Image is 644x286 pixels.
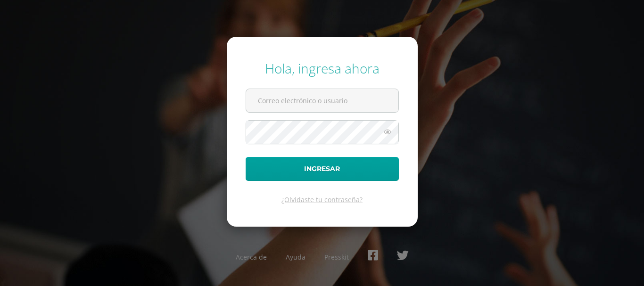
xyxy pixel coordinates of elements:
[286,253,305,261] a: Ayuda
[324,253,349,261] a: Presskit
[246,89,398,112] input: Correo electrónico o usuario
[281,195,363,204] a: ¿Olvidaste tu contraseña?
[246,157,399,181] button: Ingresar
[236,253,267,261] a: Acerca de
[246,59,399,77] div: Hola, ingresa ahora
